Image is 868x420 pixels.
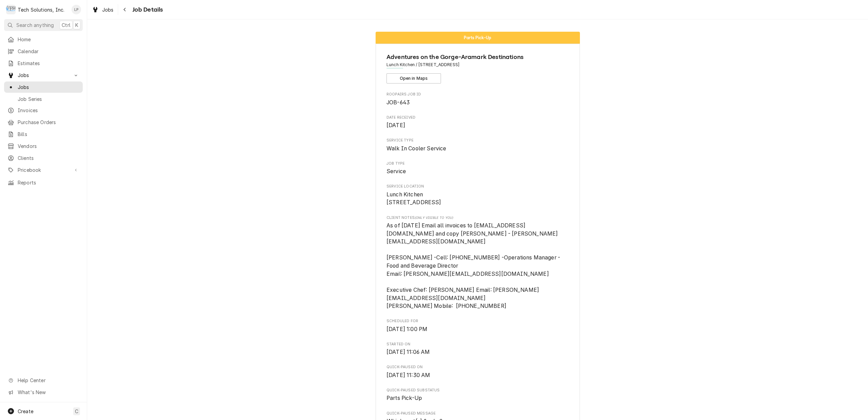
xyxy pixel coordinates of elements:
[386,191,569,207] span: Service Location
[4,140,83,152] a: Vendors
[386,215,569,310] div: [object Object]
[386,145,569,153] span: Service Type
[386,62,569,68] span: Address
[386,122,405,129] span: [DATE]
[72,5,81,14] div: Lisa Paschal's Avatar
[6,5,16,14] div: T
[386,115,569,120] span: Date Received
[18,84,79,91] span: Jobs
[386,395,422,401] span: Parts Pick-Up
[386,184,569,207] div: Service Location
[386,371,569,379] span: Quick-Paused On
[4,34,83,45] a: Home
[4,105,83,116] a: Invoices
[386,318,569,324] span: Scheduled For
[75,21,78,29] span: K
[386,161,569,176] div: Job Type
[4,70,83,81] a: Go to Jobs
[386,184,569,189] span: Service Location
[386,73,441,84] button: Open in Maps
[386,215,569,221] span: Client Notes
[386,342,569,347] span: Started On
[376,32,580,44] div: Status
[386,145,446,152] span: Walk In Cooler Service
[386,348,569,356] span: Started On
[72,5,81,14] div: LP
[130,5,163,14] span: Job Details
[4,375,83,386] a: Go to Help Center
[18,377,79,384] span: Help Center
[4,164,83,176] a: Go to Pricebook
[4,93,83,105] a: Job Series
[386,325,569,333] span: Scheduled For
[386,364,569,379] div: Quick-Paused On
[120,4,130,15] button: Navigate back
[18,60,79,67] span: Estimates
[4,117,83,128] a: Purchase Orders
[18,36,79,43] span: Home
[386,92,569,97] span: Roopairs Job ID
[386,99,569,107] span: Roopairs Job ID
[4,19,83,31] button: Search anythingCtrlK
[4,129,83,140] a: Bills
[386,326,427,332] span: [DATE] 1:00 PM
[415,216,453,220] span: (Only Visible to You)
[386,167,569,176] span: Job Type
[102,6,114,13] span: Jobs
[18,6,64,13] div: Tech Solutions, Inc.
[386,388,569,402] div: Quick-Paused SubStatus
[18,408,33,414] span: Create
[18,179,79,186] span: Reports
[4,152,83,164] a: Clients
[386,121,569,130] span: Date Received
[386,99,410,106] span: JOB-643
[386,138,569,152] div: Service Type
[464,35,491,40] span: Parts Pick-Up
[386,222,562,309] span: As of [DATE] Email all invoices to [EMAIL_ADDRESS][DOMAIN_NAME] and copy [PERSON_NAME] - [PERSON_...
[18,119,79,126] span: Purchase Orders
[4,81,83,93] a: Jobs
[18,154,79,162] span: Clients
[75,408,78,415] span: C
[18,131,79,138] span: Bills
[4,177,83,188] a: Reports
[18,107,79,114] span: Invoices
[62,21,70,29] span: Ctrl
[386,318,569,333] div: Scheduled For
[4,387,83,398] a: Go to What's New
[386,364,569,370] span: Quick-Paused On
[18,142,79,150] span: Vendors
[386,92,569,106] div: Roopairs Job ID
[6,5,16,14] div: Tech Solutions, Inc.'s Avatar
[4,46,83,57] a: Calendar
[386,222,569,310] span: [object Object]
[4,58,83,69] a: Estimates
[386,138,569,143] span: Service Type
[18,166,69,174] span: Pricebook
[386,52,569,62] span: Name
[386,168,406,175] span: Service
[18,95,79,103] span: Job Series
[386,349,430,355] span: [DATE] 11:06 AM
[386,388,569,393] span: Quick-Paused SubStatus
[16,21,54,29] span: Search anything
[386,394,569,402] span: Quick-Paused SubStatus
[386,372,430,378] span: [DATE] 11:30 AM
[386,342,569,356] div: Started On
[18,48,79,55] span: Calendar
[18,389,79,396] span: What's New
[386,161,569,166] span: Job Type
[18,72,69,79] span: Jobs
[386,115,569,130] div: Date Received
[386,191,441,206] span: Lunch Kitchen [STREET_ADDRESS]
[386,411,569,416] span: Quick-Paused Message
[89,4,116,15] a: Jobs
[386,52,569,84] div: Client Information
